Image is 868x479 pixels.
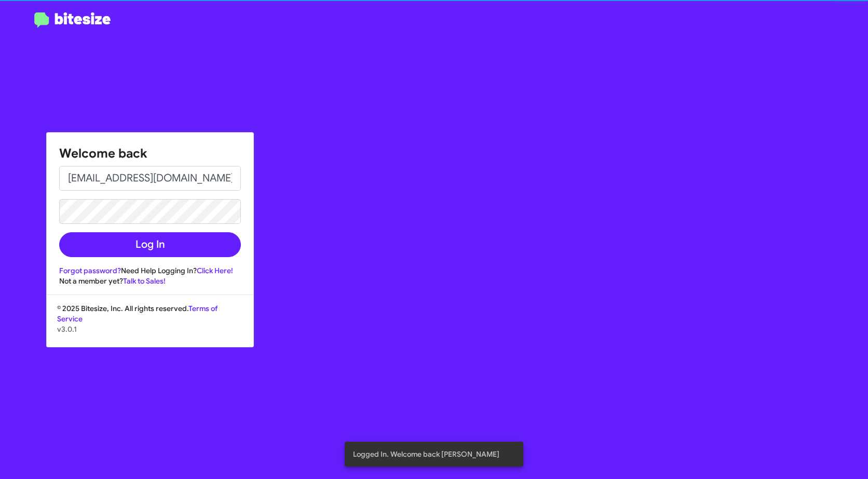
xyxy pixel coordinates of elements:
div: Not a member yet? [59,276,241,286]
a: Click Here! [197,266,233,275]
input: Email address [59,166,241,191]
a: Talk to Sales! [123,276,166,286]
a: Terms of Service [57,304,218,323]
a: Forgot password? [59,266,121,275]
h1: Welcome back [59,145,241,162]
p: v3.0.1 [57,324,243,334]
div: Need Help Logging In? [59,265,241,276]
button: Log In [59,232,241,257]
span: Logged In. Welcome back [PERSON_NAME] [353,449,499,459]
div: © 2025 Bitesize, Inc. All rights reserved. [47,303,253,347]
